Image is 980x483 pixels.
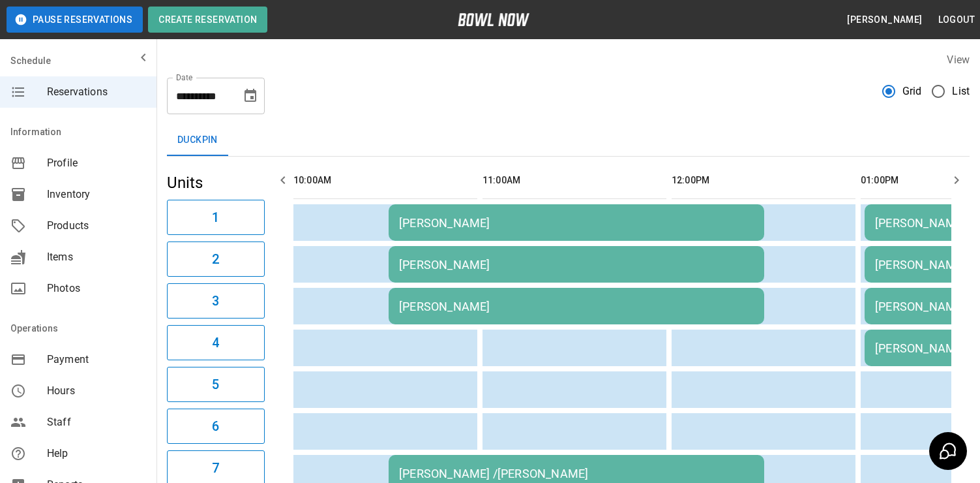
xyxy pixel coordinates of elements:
h6: 3 [212,290,219,311]
div: [PERSON_NAME] [399,300,754,313]
th: 10:00AM [293,162,477,199]
span: Help [47,446,146,461]
div: inventory tabs [167,125,970,156]
button: Pause Reservations [7,7,143,33]
button: Create Reservation [148,7,267,33]
button: 4 [167,325,265,360]
div: [PERSON_NAME] /[PERSON_NAME] [399,467,754,480]
span: Hours [47,383,146,399]
button: Duckpin [167,125,228,156]
th: 12:00PM [672,162,855,199]
h6: 4 [212,332,219,353]
button: 6 [167,409,265,444]
button: 5 [167,367,265,402]
button: Choose date, selected date is Oct 11, 2025 [237,83,263,109]
span: List [952,84,970,99]
span: Photos [47,281,146,296]
h6: 7 [212,458,219,478]
div: [PERSON_NAME] [399,258,754,272]
span: Inventory [47,187,146,202]
button: 3 [167,283,265,319]
h6: 2 [212,249,219,270]
label: View [947,54,970,66]
h6: 1 [212,207,219,228]
span: Profile [47,155,146,171]
span: Payment [47,352,146,367]
span: Grid [902,84,922,99]
div: [PERSON_NAME] [399,216,754,230]
th: 11:00AM [483,162,666,199]
button: 1 [167,200,265,235]
h6: 5 [212,374,219,395]
button: Logout [933,8,980,32]
img: logo [458,13,529,26]
span: Staff [47,414,146,430]
button: [PERSON_NAME] [842,8,927,32]
button: 2 [167,241,265,277]
span: Reservations [47,84,146,100]
h6: 6 [212,416,219,437]
span: Items [47,249,146,265]
h5: Units [167,172,265,193]
span: Products [47,218,146,234]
